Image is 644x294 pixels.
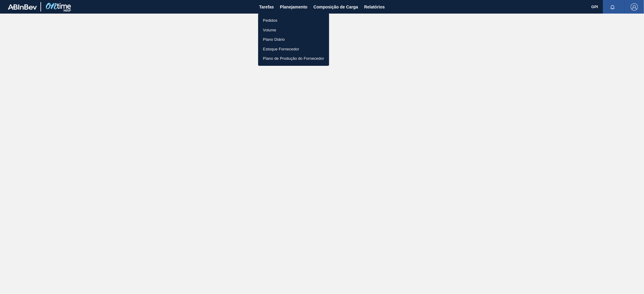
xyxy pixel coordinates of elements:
[258,35,329,44] a: Plano Diário
[258,16,329,25] a: Pedidos
[258,25,329,35] a: Volume
[258,54,329,63] a: Plano de Produção do Fornecedor
[258,44,329,54] a: Estoque Fornecedor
